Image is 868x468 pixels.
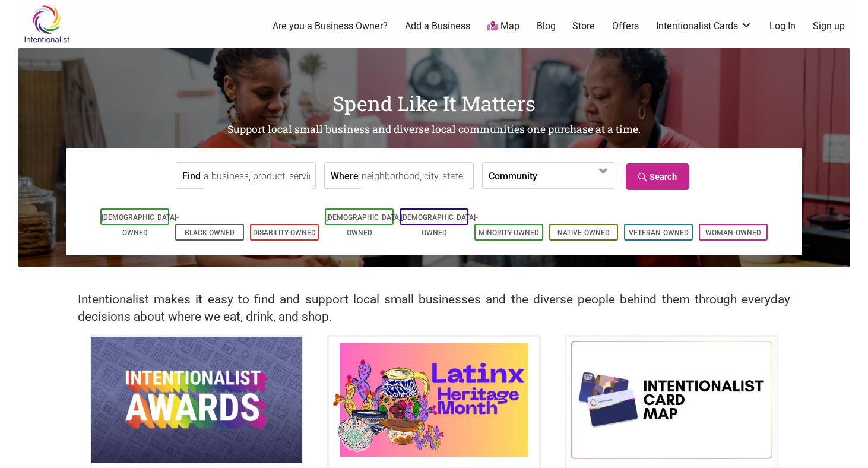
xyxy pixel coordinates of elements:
[489,163,537,188] label: Community
[18,89,850,118] h1: Spend Like It Matters
[362,163,470,189] input: neighborhood, city, state
[78,291,790,325] h2: Intentionalist makes it easy to find and support local small businesses and the diverse people be...
[326,213,403,237] a: [DEMOGRAPHIC_DATA]-Owned
[769,20,796,33] a: Log In
[479,229,539,237] a: Minority-Owned
[185,229,235,237] a: Black-Owned
[182,163,201,188] label: Find
[102,213,179,237] a: [DEMOGRAPHIC_DATA]-Owned
[572,20,595,33] a: Store
[329,337,539,463] img: Latinx / Hispanic Heritage Month
[18,122,850,137] h2: Support local small business and diverse local communities one purchase at a time.
[612,20,639,33] a: Offers
[331,163,359,188] label: Where
[487,20,519,33] a: Map
[405,20,470,33] a: Add a Business
[566,337,777,463] img: Intentionalist Card Map
[557,229,610,237] a: Native-Owned
[18,5,75,43] img: Intentionalist
[537,20,556,33] a: Blog
[626,163,689,190] a: Search
[629,229,689,237] a: Veteran-Owned
[273,20,388,33] a: Are you a Business Owner?
[656,20,752,33] a: Intentionalist Cards
[401,213,478,237] a: [DEMOGRAPHIC_DATA]-Owned
[813,20,845,33] a: Sign up
[204,163,312,189] input: a business, product, service
[253,229,316,237] a: Disability-Owned
[91,337,302,463] img: Intentionalist Awards
[705,229,761,237] a: Woman-Owned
